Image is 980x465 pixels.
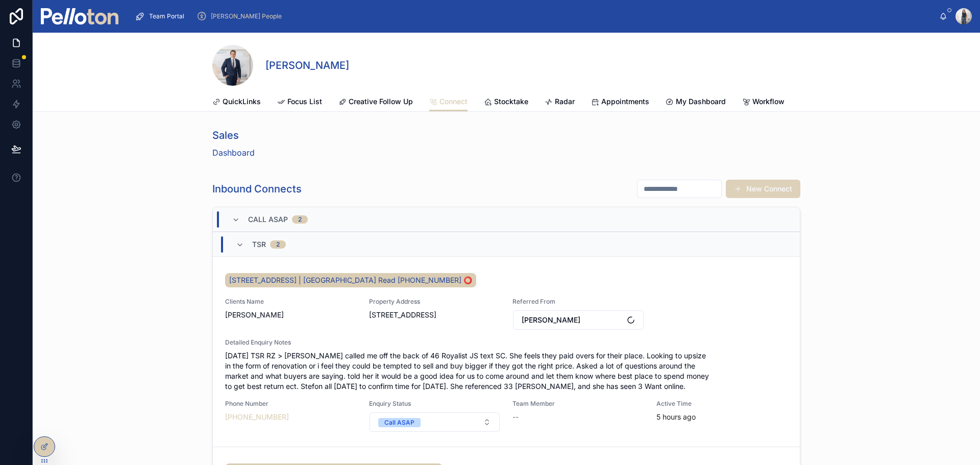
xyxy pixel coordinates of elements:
[384,418,414,427] div: Call ASAP
[225,412,289,422] a: [PHONE_NUMBER]
[225,310,357,320] span: [PERSON_NAME]
[225,273,476,287] a: [STREET_ADDRESS] | [GEOGRAPHIC_DATA] Read [PHONE_NUMBER] ⭕️
[193,7,289,26] a: [PERSON_NAME] People
[132,7,191,26] a: Team Portal
[225,338,788,347] span: Detailed Enquiry Notes
[213,256,800,447] a: [STREET_ADDRESS] | [GEOGRAPHIC_DATA] Read [PHONE_NUMBER] ⭕️Clients Name[PERSON_NAME]Property Addr...
[211,12,282,20] span: [PERSON_NAME] People
[41,8,118,25] img: App logo
[225,298,357,306] span: Clients Name
[276,240,280,249] div: 2
[338,92,413,113] a: Creative Follow Up
[248,214,288,225] span: Call ASAP
[223,96,261,107] span: QuickLinks
[212,146,255,159] p: Dashboard
[494,96,528,107] span: Stocktake
[369,310,501,320] span: [STREET_ADDRESS]
[512,412,519,422] span: --
[545,92,575,113] a: Radar
[127,5,939,28] div: scrollable content
[676,96,726,107] span: My Dashboard
[370,412,500,432] button: Select Button
[369,400,501,408] span: Enquiry Status
[212,92,261,113] a: QuickLinks
[212,182,302,196] h1: Inbound Connects
[369,298,501,306] span: Property Address
[265,58,349,72] h1: [PERSON_NAME]
[752,96,785,107] span: Workflow
[513,310,644,330] button: Select Button
[512,400,644,408] span: Team Member
[656,400,788,408] span: Active Time
[349,96,413,107] span: Creative Follow Up
[601,96,649,107] span: Appointments
[229,275,472,285] span: [STREET_ADDRESS] | [GEOGRAPHIC_DATA] Read [PHONE_NUMBER] ⭕️
[277,92,322,113] a: Focus List
[287,96,322,107] span: Focus List
[429,92,468,112] a: Connect
[726,180,800,198] button: New Connect
[656,412,696,422] p: 5 hours ago
[252,239,266,250] span: TSR
[742,92,785,113] a: Workflow
[225,351,788,391] span: [DATE] TSR RZ > [PERSON_NAME] called me off the back of 46 Royalist JS text SC. She feels they pa...
[591,92,649,113] a: Appointments
[225,400,357,408] span: Phone Number
[512,298,644,306] span: Referred From
[484,92,528,113] a: Stocktake
[212,128,255,142] h1: Sales
[439,96,468,107] span: Connect
[666,92,726,113] a: My Dashboard
[522,315,580,325] span: [PERSON_NAME]
[555,96,575,107] span: Radar
[149,12,184,20] span: Team Portal
[298,215,302,224] div: 2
